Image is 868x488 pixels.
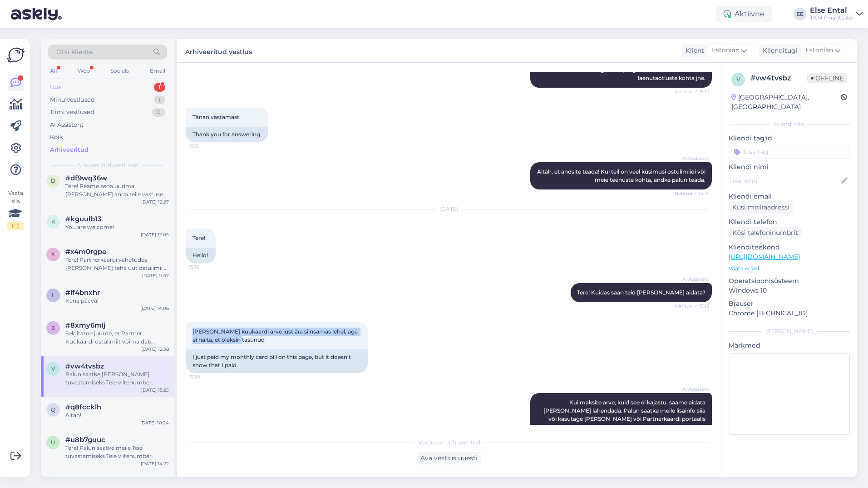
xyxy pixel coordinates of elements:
[108,65,131,77] div: Socials
[805,45,833,55] span: Estonian
[186,349,368,373] div: I just paid my monthly card bill on this page, but it doesn't show that I paid.
[729,217,850,227] p: Kliendi telefon
[50,145,89,154] div: Arhiveeritud
[65,329,169,346] div: Selgitame juurde, et Partner Kuukaardi ostulimiit võimaldab kliendil soetada [PERSON_NAME] TKM [P...
[736,76,740,83] span: v
[759,46,798,55] div: Klienditugi
[48,65,59,77] div: All
[65,477,106,485] span: #m1gmcisq
[148,65,167,77] div: Email
[65,411,169,419] div: Aitäh!
[52,292,55,299] span: l
[65,362,104,370] span: #vw4tvsbz
[65,248,106,256] span: #x4m0rgpe
[142,272,169,279] div: [DATE] 11:57
[192,234,205,241] span: Tere!
[729,327,850,335] div: [PERSON_NAME]
[729,227,802,239] div: Küsi telefoninumbrit
[810,7,853,14] div: Else Ental
[50,120,84,129] div: AI Assistent
[65,444,169,460] div: Tere! Palun saatke meile Teie tuvastamiseks Teie viitenumber.
[729,120,850,128] div: Kliendi info
[50,108,94,117] div: Tiimi vestlused
[77,161,138,169] span: Arhiveeritud vestlused
[76,65,92,77] div: Web
[51,406,55,413] span: q
[675,386,709,393] span: AI Assistent
[140,419,169,426] div: [DATE] 10:24
[729,276,850,286] p: Operatsioonisüsteem
[65,321,105,329] span: #8xmy6mlj
[675,303,709,309] span: Nähtud ✓ 15:18
[141,387,169,393] div: [DATE] 15:25
[65,182,169,199] div: Tere! Peame seda uurima [PERSON_NAME] anda teile vastuse emaili [PERSON_NAME]. Palume Teil antud ...
[65,174,107,182] span: #df9wq36w
[418,438,480,447] span: Vestlus on arhiveeritud
[807,73,847,83] span: Offline
[7,222,24,230] div: 1 / 3
[65,215,102,223] span: #kguulb13
[716,6,772,22] div: Aktiivne
[729,243,850,252] p: Klienditeekond
[729,145,850,159] input: Lisa tag
[65,403,101,411] span: #q8fccklh
[185,45,252,57] label: Arhiveeritud vestlus
[189,264,223,270] span: 15:18
[729,299,850,309] p: Brauser
[417,452,481,464] div: Ava vestlus uuesti
[192,114,239,120] span: Tänan vastamast
[577,289,705,296] span: Tere! Kuidas saan teid [PERSON_NAME] aidata?
[186,205,712,213] div: [DATE]
[682,46,704,55] div: Klient
[729,264,850,273] p: Vaata edasi ...
[186,248,216,263] div: Hello!
[50,133,63,142] div: Kõik
[154,95,165,105] div: 1
[141,460,169,467] div: [DATE] 14:22
[189,143,223,149] span: 15:13
[51,177,55,184] span: d
[729,192,850,201] p: Kliendi email
[65,223,169,231] div: You are welcome!
[750,73,807,84] div: # vw4tvsbz
[65,256,169,272] div: Tere! Partnerkaardi vahetudes [PERSON_NAME] teha uut ostulimiidi lepingut, kehtiv leping jätkub a...
[51,365,55,372] span: v
[729,286,850,295] p: Windows 10
[675,155,709,162] span: AI Assistent
[729,253,800,261] a: [URL][DOMAIN_NAME]
[675,190,709,197] span: Nähtud ✓ 15:14
[675,276,709,283] span: AI Assistent
[51,439,55,446] span: u
[7,46,25,64] img: Askly Logo
[712,45,740,55] span: Estonian
[810,7,863,21] a: Else EntalTKM Finants AS
[65,370,169,387] div: Palun saatke [PERSON_NAME] tuvastamiseks Teie viitenumber.
[186,127,268,142] div: Thank you for answering.
[50,83,61,92] div: Uus
[537,168,707,183] span: Aitäh, et andsite teada! Kui teil on veel küsimusi ostulimiidi või meie teenuste kohta, andke pal...
[51,218,55,225] span: k
[141,346,169,353] div: [DATE] 12:38
[141,231,169,238] div: [DATE] 12:05
[543,399,707,430] span: Kui maksite arve, kuid see ei kajastu, saame aidata [PERSON_NAME] lahendada. Palun saatke meile l...
[729,341,850,350] p: Märkmed
[141,199,169,205] div: [DATE] 12:27
[729,201,793,214] div: Küsi meiliaadressi
[65,289,100,297] span: #lf4bnxhr
[51,251,55,258] span: x
[65,436,105,444] span: #u8b7guuc
[65,297,169,305] div: Kena päeva!
[50,95,95,105] div: Minu vestlused
[794,8,806,20] div: EE
[729,134,850,143] p: Kliendi tag'id
[729,162,850,172] p: Kliendi nimi
[810,14,853,21] div: TKM Finants AS
[152,108,165,117] div: 0
[729,309,850,318] p: Chrome [TECHNICAL_ID]
[675,88,709,95] span: Nähtud ✓ 15:12
[731,93,841,112] div: [GEOGRAPHIC_DATA], [GEOGRAPHIC_DATA]
[140,305,169,312] div: [DATE] 14:06
[729,176,839,186] input: Lisa nimi
[7,189,24,230] div: Vaata siia
[51,324,55,331] span: 8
